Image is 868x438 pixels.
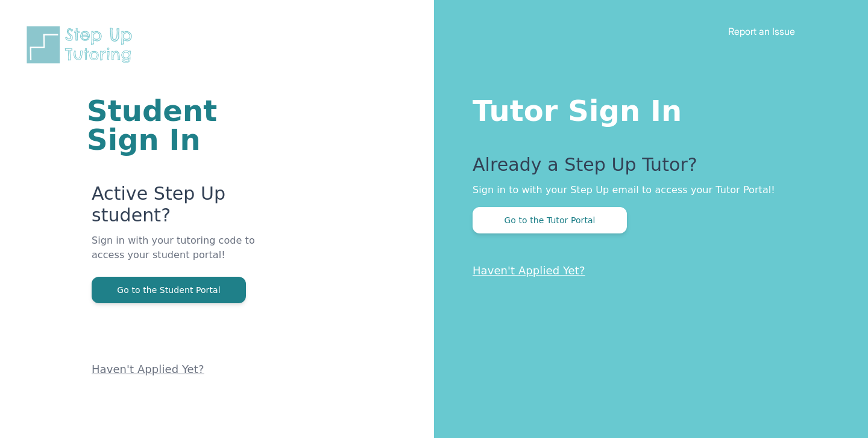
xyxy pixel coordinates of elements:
[92,363,204,375] a: Haven't Applied Yet?
[473,207,627,233] button: Go to the Tutor Portal
[473,154,820,183] p: Already a Step Up Tutor?
[87,96,289,154] h1: Student Sign In
[92,284,246,295] a: Go to the Student Portal
[92,183,289,233] p: Active Step Up student?
[728,25,795,37] a: Report an Issue
[92,233,289,277] p: Sign in with your tutoring code to access your student portal!
[24,24,140,66] img: Step Up Tutoring horizontal logo
[92,277,246,303] button: Go to the Student Portal
[473,264,585,277] a: Haven't Applied Yet?
[473,91,820,125] h1: Tutor Sign In
[473,214,627,226] a: Go to the Tutor Portal
[473,183,820,197] p: Sign in to with your Step Up email to access your Tutor Portal!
